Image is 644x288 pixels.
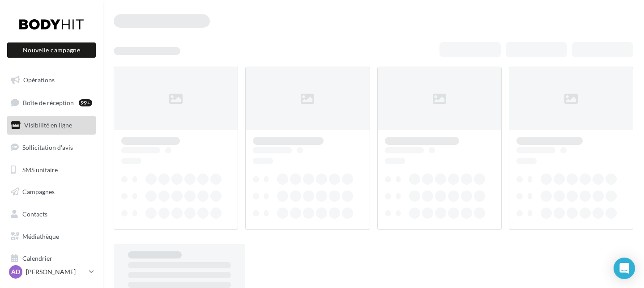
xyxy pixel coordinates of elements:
button: Nouvelle campagne [7,42,96,58]
span: Visibilité en ligne [24,121,72,129]
span: Calendrier [22,254,52,262]
a: Contacts [5,205,98,224]
span: Médiathèque [22,233,59,240]
span: Boîte de réception [23,98,74,106]
span: SMS unitaire [22,165,58,173]
div: Open Intercom Messenger [614,258,635,279]
div: 99+ [79,99,92,106]
span: Contacts [22,210,47,218]
a: Médiathèque [5,227,98,246]
a: Campagnes [5,182,98,201]
span: Campagnes [22,188,55,195]
a: Calendrier [5,249,98,268]
span: Opérations [23,76,55,84]
a: Sollicitation d'avis [5,138,98,157]
a: Boîte de réception99+ [5,93,98,112]
a: Opérations [5,71,98,89]
span: Sollicitation d'avis [22,144,73,151]
a: SMS unitaire [5,161,98,179]
a: AD [PERSON_NAME] [7,263,96,280]
p: [PERSON_NAME] [26,267,85,276]
span: AD [11,267,20,276]
a: Visibilité en ligne [5,116,98,135]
